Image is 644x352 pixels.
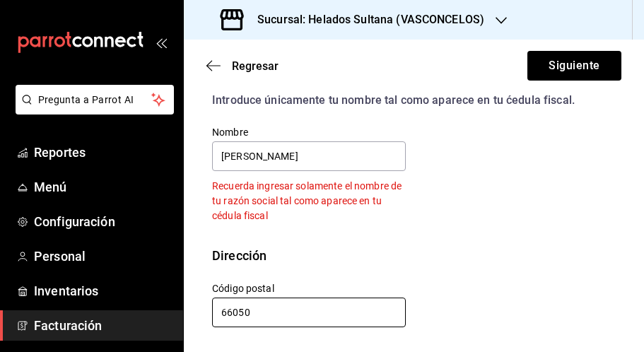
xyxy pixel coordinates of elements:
h3: Sucursal: Helados Sultana (VASCONCELOS) [246,11,484,28]
span: Reportes [34,143,172,162]
div: Introduce únicamente tu nombre tal como aparece en tu ćedula fiscal. [212,92,616,109]
div: Recuerda ingresar solamente el nombre de tu razón social tal como aparece en tu cédula fiscal [212,179,406,223]
span: Inventarios [34,281,172,300]
span: Pregunta a Parrot AI [38,93,152,107]
span: Regresar [232,59,279,73]
button: Siguiente [527,51,621,81]
button: Pregunta a Parrot AI [16,85,174,115]
button: open_drawer_menu [156,37,167,48]
span: Configuración [34,212,172,231]
label: Nombre [212,127,406,137]
div: Dirección [212,246,267,265]
button: Regresar [206,59,279,73]
span: Personal [34,247,172,266]
a: Pregunta a Parrot AI [10,102,174,117]
label: Código postal [212,283,406,293]
input: Obligatorio [212,298,406,327]
span: Menú [34,177,172,196]
span: Facturación [34,316,172,335]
